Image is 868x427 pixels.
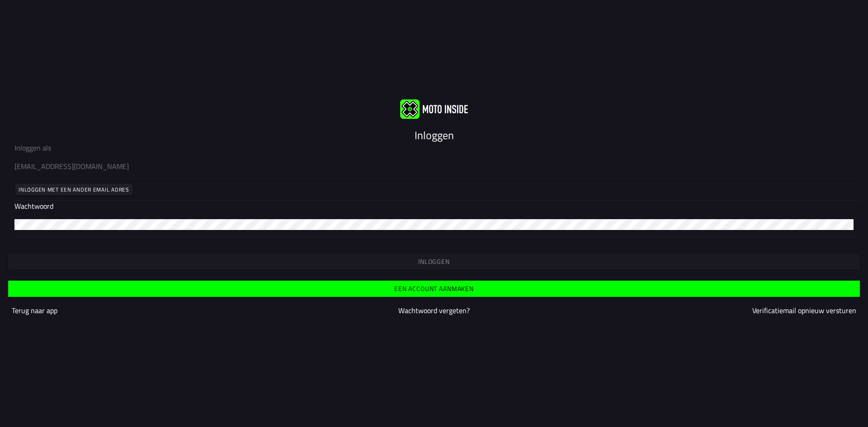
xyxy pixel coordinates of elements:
ion-input: Inloggen als [14,142,854,178]
a: Terug naar app [12,305,57,316]
a: Wachtwoord vergeten? [398,305,470,316]
ion-button: Een account aanmaken [8,281,860,297]
a: Verificatiemail opnieuw versturen [752,305,856,316]
ion-text: Inloggen [415,127,454,143]
ion-button: Inloggen met een ander email adres [15,184,132,195]
ion-input: Wachtwoord [14,201,854,237]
